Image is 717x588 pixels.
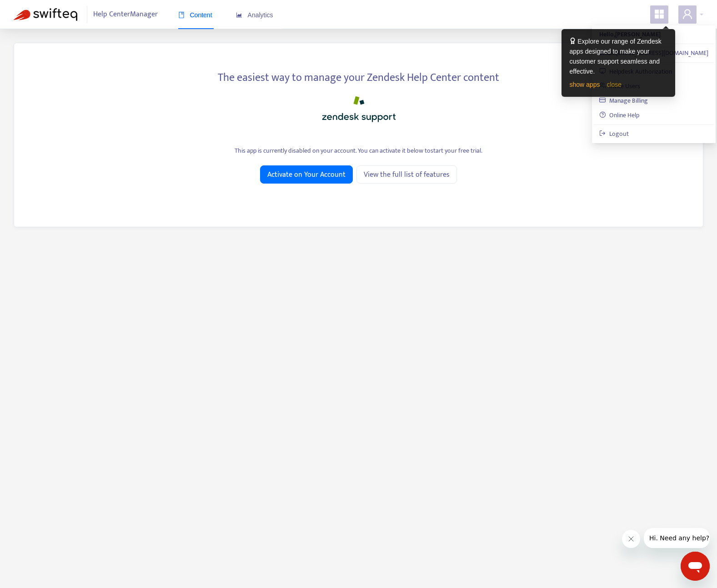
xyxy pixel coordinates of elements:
img: zendesk_support_logo.png [313,93,404,125]
div: The easiest way to manage your Zendesk Help Center content [28,66,689,86]
img: Swifteq [14,8,77,21]
a: close [607,81,622,88]
span: appstore [654,9,665,20]
div: This app is currently disabled on your account. You can activate it below to start your free trial . [28,146,689,155]
span: View the full list of features [364,169,450,180]
span: Analytics [236,11,273,19]
a: show apps [570,81,600,88]
iframe: Close message [622,530,640,548]
span: area-chart [236,12,242,18]
iframe: Button to launch messaging window [681,552,710,581]
span: Activate on Your Account [267,169,346,180]
span: Content [178,11,212,19]
a: View the full list of features [356,165,457,184]
a: Online Help [599,110,639,120]
span: Help Center Manager [93,6,158,23]
div: Explore our range of Zendesk apps designed to make your customer support seamless and effective. [570,36,667,76]
span: user [682,9,693,20]
a: Logout [599,129,629,139]
a: Manage Billing [599,95,648,106]
button: Activate on Your Account [260,165,353,184]
span: book [178,12,185,18]
iframe: Message from company [644,528,710,548]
